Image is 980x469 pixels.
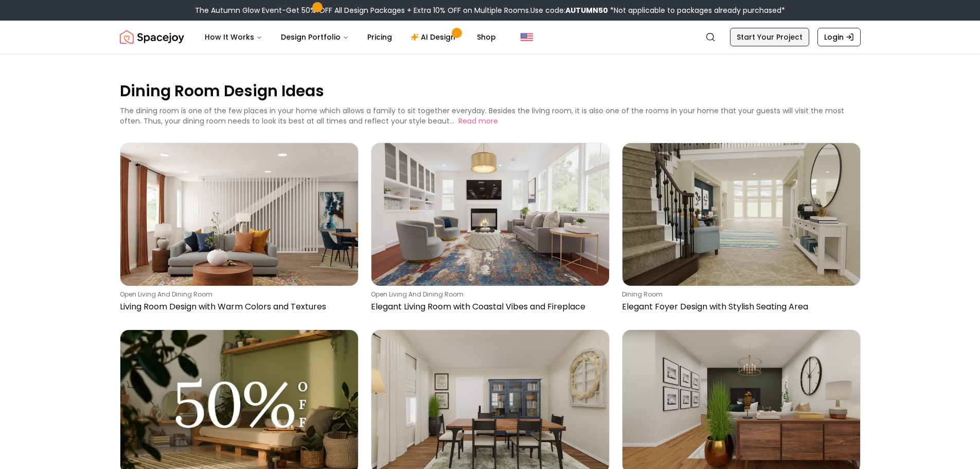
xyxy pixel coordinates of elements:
a: AI Design [402,27,467,47]
a: Elegant Foyer Design with Stylish Seating Areadining roomElegant Foyer Design with Stylish Seatin... [622,143,861,317]
button: Read more [458,116,498,126]
a: Living Room Design with Warm Colors and Texturesopen living and dining roomLiving Room Design wit... [120,143,359,317]
a: Shop [469,27,504,47]
p: open living and dining room [120,290,354,299]
button: Design Portfolio [273,27,357,47]
button: How It Works [197,27,271,47]
div: The Autumn Glow Event-Get 50% OFF All Design Packages + Extra 10% OFF on Multiple Rooms. [195,5,785,15]
img: Elegant Living Room with Coastal Vibes and Fireplace [371,143,609,286]
p: Elegant Foyer Design with Stylish Seating Area [622,301,857,313]
img: Spacejoy Logo [120,27,184,47]
img: United States [521,31,533,43]
p: dining room [622,290,857,299]
p: The dining room is one of the few places in your home which allows a family to sit together every... [120,106,844,126]
nav: Main [197,27,504,47]
b: AUTUMN50 [565,5,608,15]
p: open living and dining room [371,290,605,299]
a: Elegant Living Room with Coastal Vibes and Fireplaceopen living and dining roomElegant Living Roo... [371,143,610,317]
nav: Global [120,21,861,54]
a: Login [817,28,861,46]
img: Elegant Foyer Design with Stylish Seating Area [622,143,860,286]
a: Pricing [359,27,400,47]
span: Use code: [530,5,608,15]
a: Spacejoy [120,27,184,47]
a: Start Your Project [730,28,809,46]
span: *Not applicable to packages already purchased* [608,5,785,15]
p: Elegant Living Room with Coastal Vibes and Fireplace [371,301,605,313]
p: Living Room Design with Warm Colors and Textures [120,301,354,313]
p: Dining Room Design Ideas [120,80,861,101]
img: Living Room Design with Warm Colors and Textures [120,143,358,286]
